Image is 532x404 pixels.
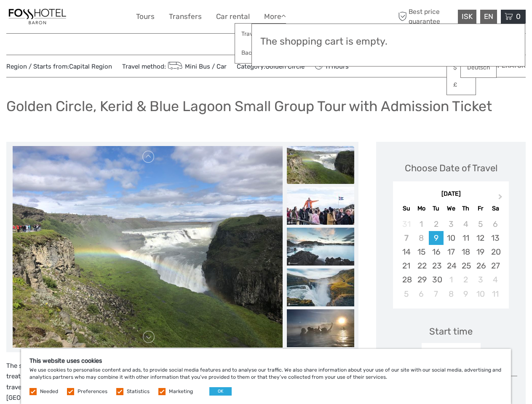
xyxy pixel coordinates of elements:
[169,388,193,395] label: Marketing
[429,231,444,245] div: Choose Tuesday, September 9th, 2025
[287,187,354,225] img: 480d7881ebe5477daee8b1a97053b8e9_slider_thumbnail.jpeg
[399,273,414,287] div: Choose Sunday, September 28th, 2025
[444,231,458,245] div: Choose Wednesday, September 10th, 2025
[473,217,488,231] div: Not available Friday, September 5th, 2025
[488,273,503,287] div: Choose Saturday, October 4th, 2025
[444,203,458,214] div: We
[488,231,503,245] div: Choose Saturday, September 13th, 2025
[488,259,503,273] div: Choose Saturday, September 27th, 2025
[458,273,473,287] div: Choose Thursday, October 2nd, 2025
[422,343,481,362] div: 09:00
[444,259,458,273] div: Choose Wednesday, September 24th, 2025
[396,7,456,26] span: Best price guarantee
[458,217,473,231] div: Not available Thursday, September 4th, 2025
[480,10,497,24] div: EN
[260,36,516,48] h3: The shopping cart is empty.
[414,203,429,214] div: Mo
[265,63,305,70] a: Golden Circle
[488,287,503,301] div: Choose Saturday, October 11th, 2025
[136,11,155,23] a: Tours
[429,287,444,301] div: Choose Tuesday, October 7th, 2025
[166,63,227,70] a: Mini Bus / Car
[13,146,282,348] img: 76eb495e1aed4192a316e241461509b3_main_slider.jpeg
[6,62,112,71] span: Region / Starts from:
[414,217,429,231] div: Not available Monday, September 1st, 2025
[488,245,503,259] div: Choose Saturday, September 20th, 2025
[447,60,476,75] a: $
[462,12,473,21] span: ISK
[444,217,458,231] div: Not available Wednesday, September 3rd, 2025
[122,60,227,72] span: Travel method:
[429,273,444,287] div: Choose Tuesday, September 30th, 2025
[458,231,473,245] div: Choose Thursday, September 11th, 2025
[473,245,488,259] div: Choose Friday, September 19th, 2025
[21,349,511,404] div: We use cookies to personalise content and ads, to provide social media features and to analyse ou...
[209,387,232,396] button: OK
[169,11,202,23] a: Transfers
[6,361,358,404] p: The small group Golden Circle tour combined with a bathing experience in the [GEOGRAPHIC_DATA] is...
[495,192,508,205] button: Next Month
[429,203,444,214] div: Tu
[399,245,414,259] div: Choose Sunday, September 14th, 2025
[399,231,414,245] div: Not available Sunday, September 7th, 2025
[458,287,473,301] div: Choose Thursday, October 9th, 2025
[6,98,492,115] h1: Golden Circle, Kerid & Blue Lagoon Small Group Tour with Admission Ticket
[473,259,488,273] div: Choose Friday, September 26th, 2025
[6,6,69,27] img: 1355-f22f4eb0-fb05-4a92-9bea-b034c25151e6_logo_small.jpg
[235,45,286,61] a: Back to Hotel
[458,203,473,214] div: Th
[396,217,506,301] div: month 2025-09
[447,77,476,93] a: £
[429,217,444,231] div: Not available Tuesday, September 2nd, 2025
[473,231,488,245] div: Choose Friday, September 12th, 2025
[287,309,354,347] img: d0d075f251e142198ed8094476b24a14_slider_thumbnail.jpeg
[12,15,95,21] p: We're away right now. Please check back later!
[216,11,250,23] a: Car rental
[488,217,503,231] div: Not available Saturday, September 6th, 2025
[78,388,107,395] label: Preferences
[414,273,429,287] div: Choose Monday, September 29th, 2025
[97,13,107,23] button: Open LiveChat chat widget
[399,203,414,214] div: Su
[429,325,473,338] div: Start time
[429,245,444,259] div: Choose Tuesday, September 16th, 2025
[405,162,497,175] div: Choose Date of Travel
[515,12,522,21] span: 0
[473,287,488,301] div: Choose Friday, October 10th, 2025
[444,287,458,301] div: Choose Wednesday, October 8th, 2025
[287,146,354,184] img: 76eb495e1aed4192a316e241461509b3_slider_thumbnail.jpeg
[414,287,429,301] div: Choose Monday, October 6th, 2025
[237,62,305,71] span: Category:
[287,228,354,266] img: 145d8319ebba4a16bb448717f742f61c_slider_thumbnail.jpeg
[399,287,414,301] div: Choose Sunday, October 5th, 2025
[399,259,414,273] div: Choose Sunday, September 21st, 2025
[488,203,503,214] div: Sa
[444,245,458,259] div: Choose Wednesday, September 17th, 2025
[414,259,429,273] div: Choose Monday, September 22nd, 2025
[264,11,286,23] a: More
[458,245,473,259] div: Choose Thursday, September 18th, 2025
[444,273,458,287] div: Choose Wednesday, October 1st, 2025
[414,245,429,259] div: Choose Monday, September 15th, 2025
[473,203,488,214] div: Fr
[40,388,58,395] label: Needed
[429,259,444,273] div: Choose Tuesday, September 23rd, 2025
[287,268,354,306] img: 6379ec51912245e79ae041a34b7adb3d_slider_thumbnail.jpeg
[399,217,414,231] div: Not available Sunday, August 31st, 2025
[69,63,112,70] a: Capital Region
[414,231,429,245] div: Not available Monday, September 8th, 2025
[458,259,473,273] div: Choose Thursday, September 25th, 2025
[473,273,488,287] div: Choose Friday, October 3rd, 2025
[393,190,509,199] div: [DATE]
[127,388,150,395] label: Statistics
[461,60,496,75] a: Deutsch
[29,357,503,364] h5: This website uses cookies
[235,26,286,42] a: Travel Articles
